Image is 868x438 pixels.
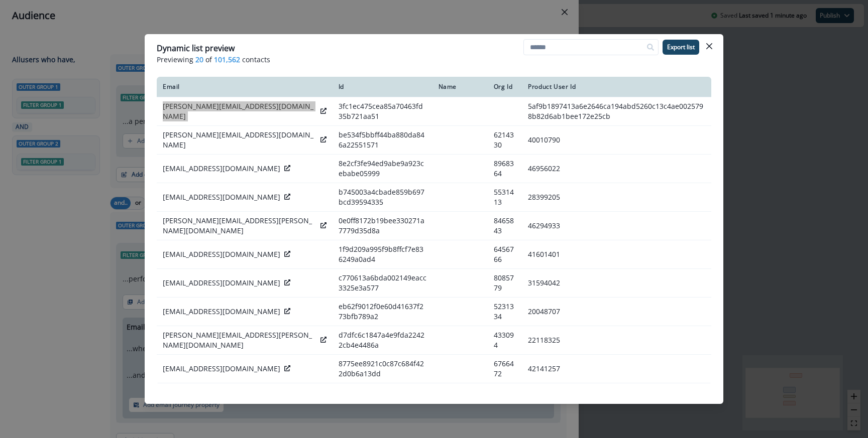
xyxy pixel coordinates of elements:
[333,326,432,354] td: d7dfc6c1847a4e9fda22422cb4e4486a
[667,44,695,51] p: Export list
[195,54,203,65] span: 20
[333,297,432,326] td: eb62f9012f0e60d41637f273bfb789a2
[488,211,522,240] td: 8465843
[663,40,699,55] button: Export list
[488,383,522,411] td: 4957497
[163,164,280,174] p: [EMAIL_ADDRESS][DOMAIN_NAME]
[522,154,711,183] td: 46956022
[214,54,240,65] span: 101,562
[528,83,705,91] div: Product User Id
[488,183,522,211] td: 5531413
[522,354,711,383] td: 42141257
[333,125,432,154] td: be534f5bbff44ba880da846a22551571
[333,154,432,183] td: 8e2cf3fe94ed9abe9a923cebabe05999
[163,101,316,121] p: [PERSON_NAME][EMAIL_ADDRESS][DOMAIN_NAME]
[488,240,522,268] td: 6456766
[488,326,522,354] td: 433094
[163,216,316,236] p: [PERSON_NAME][EMAIL_ADDRESS][PERSON_NAME][DOMAIN_NAME]
[488,125,522,154] td: 6214330
[522,326,711,354] td: 22118325
[163,278,280,288] p: [EMAIL_ADDRESS][DOMAIN_NAME]
[522,183,711,211] td: 28399205
[522,240,711,268] td: 41601401
[163,307,280,317] p: [EMAIL_ADDRESS][DOMAIN_NAME]
[163,364,280,374] p: [EMAIL_ADDRESS][DOMAIN_NAME]
[701,38,717,54] button: Close
[488,297,522,326] td: 5231334
[163,192,280,202] p: [EMAIL_ADDRESS][DOMAIN_NAME]
[333,354,432,383] td: 8775ee8921c0c87c684f422d0b6a13dd
[333,268,432,297] td: c770613a6bda002149eacc3325e3a577
[522,97,711,125] td: 5af9b1897413a6e2646ca194abd5260c13c4ae0025798b82d6ab1bee172e25cb
[494,83,516,91] div: Org Id
[163,330,316,350] p: [PERSON_NAME][EMAIL_ADDRESS][PERSON_NAME][DOMAIN_NAME]
[439,83,482,91] div: Name
[333,240,432,268] td: 1f9d209a995f9b8ffcf7e836249a0ad4
[157,42,235,54] p: Dynamic list preview
[522,211,711,240] td: 46294933
[157,54,711,65] p: Previewing of contacts
[488,354,522,383] td: 6766472
[522,383,711,411] td: 38645693
[488,154,522,183] td: 8968364
[339,83,426,91] div: Id
[522,297,711,326] td: 20048707
[163,130,316,150] p: [PERSON_NAME][EMAIL_ADDRESS][DOMAIN_NAME]
[488,268,522,297] td: 8085779
[333,211,432,240] td: 0e0ff8172b19bee330271a7779d35d8a
[522,125,711,154] td: 40010790
[163,249,280,259] p: [EMAIL_ADDRESS][DOMAIN_NAME]
[522,268,711,297] td: 31594042
[333,383,432,411] td: 5bb5d37ea48496b094d38be968616c50
[163,83,327,91] div: Email
[333,97,432,125] td: 3fc1ec475cea85a70463fd35b721aa51
[333,183,432,211] td: b745003a4cbade859b697bcd39594335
